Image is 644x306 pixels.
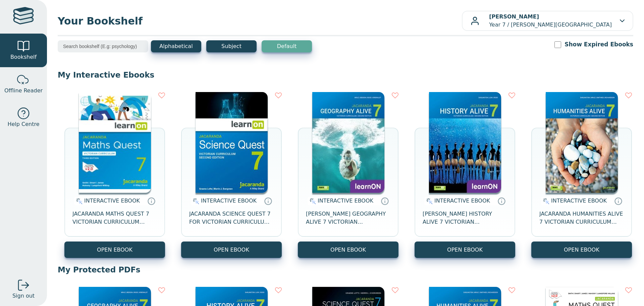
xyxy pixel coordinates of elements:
a: Interactive eBooks are accessed online via the publisher’s portal. They contain interactive resou... [614,197,622,205]
span: JACARANDA MATHS QUEST 7 VICTORIAN CURRICULUM LEARNON EBOOK 3E [72,210,157,226]
button: OPEN EBOOK [531,242,632,258]
button: OPEN EBOOK [181,242,282,258]
p: My Interactive Ebooks [58,70,633,80]
button: Default [262,40,312,52]
span: [PERSON_NAME] GEOGRAPHY ALIVE 7 VICTORIAN CURRICULUM LEARNON EBOOK 2E [306,210,390,226]
img: 429ddfad-7b91-e911-a97e-0272d098c78b.jpg [546,92,618,193]
b: [PERSON_NAME] [489,13,539,20]
button: Alphabetical [151,40,201,52]
input: Search bookshelf (E.g: psychology) [58,40,148,52]
span: Bookshelf [10,53,37,61]
button: OPEN EBOOK [64,242,165,258]
span: JACARANDA HUMANITIES ALIVE 7 VICTORIAN CURRICULUM LEARNON EBOOK 2E [539,210,624,226]
img: interactive.svg [541,197,549,205]
img: interactive.svg [308,197,316,205]
a: Interactive eBooks are accessed online via the publisher’s portal. They contain interactive resou... [381,197,389,205]
span: INTERACTIVE EBOOK [84,198,140,204]
span: INTERACTIVE EBOOK [551,198,607,204]
button: [PERSON_NAME]Year 7 / [PERSON_NAME][GEOGRAPHIC_DATA] [462,11,633,31]
span: JACARANDA SCIENCE QUEST 7 FOR VICTORIAN CURRICULUM LEARNON 2E EBOOK [189,210,274,226]
img: interactive.svg [424,197,433,205]
span: INTERACTIVE EBOOK [318,198,373,204]
span: Sign out [12,292,35,300]
a: Interactive eBooks are accessed online via the publisher’s portal. They contain interactive resou... [264,197,272,205]
span: [PERSON_NAME] HISTORY ALIVE 7 VICTORIAN CURRICULUM LEARNON EBOOK 2E [423,210,507,226]
button: OPEN EBOOK [298,242,398,258]
button: Subject [206,40,257,52]
span: Help Centre [7,120,39,128]
p: My Protected PDFs [58,265,633,275]
span: Your Bookshelf [58,13,462,29]
span: Offline Reader [4,87,43,95]
img: b87b3e28-4171-4aeb-a345-7fa4fe4e6e25.jpg [79,92,151,193]
img: cc9fd0c4-7e91-e911-a97e-0272d098c78b.jpg [312,92,384,193]
label: Show Expired Ebooks [565,40,633,49]
img: interactive.svg [74,197,83,205]
span: INTERACTIVE EBOOK [434,198,490,204]
p: Year 7 / [PERSON_NAME][GEOGRAPHIC_DATA] [489,13,612,29]
img: d4781fba-7f91-e911-a97e-0272d098c78b.jpg [429,92,501,193]
img: 329c5ec2-5188-ea11-a992-0272d098c78b.jpg [196,92,268,193]
button: OPEN EBOOK [415,242,515,258]
a: Interactive eBooks are accessed online via the publisher’s portal. They contain interactive resou... [497,197,505,205]
a: Interactive eBooks are accessed online via the publisher’s portal. They contain interactive resou... [147,197,155,205]
span: INTERACTIVE EBOOK [201,198,257,204]
img: interactive.svg [191,197,199,205]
